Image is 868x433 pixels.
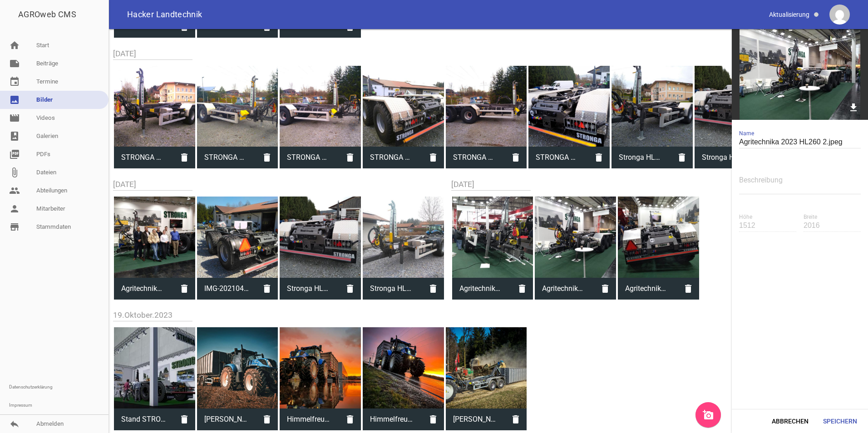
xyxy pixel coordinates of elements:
i: delete [594,278,616,300]
i: delete [588,147,610,168]
i: delete [339,278,361,300]
i: delete [677,278,699,300]
i: movie [9,113,20,123]
span: Himmelfreundpointner Johann (3).jpeg [280,408,339,431]
h2: [DATE] [113,178,445,191]
span: STRONGA HL210 Lager.jpeg [197,146,256,169]
i: download [848,102,859,113]
i: delete [505,408,527,430]
span: Himmelfreundpointner Johann (4).jpeg [197,408,256,431]
img: ejfa1qbex4yaqonoeh7xso36tdq9xmwaqckndswd.500.jpg [732,29,868,120]
i: delete [339,147,361,168]
i: person [9,203,20,214]
span: Stand STRONGA zur Agritechnika.jpg [114,408,173,431]
i: reply [9,418,20,429]
i: delete [422,408,444,430]
span: Stronga HL210 Lager.jpg [363,277,422,300]
i: home [9,40,20,51]
span: STRONGA HL210 Lager 6.jpeg [114,146,173,169]
i: delete [339,408,361,430]
i: delete [256,147,278,168]
i: delete [173,147,195,168]
i: attach_file [9,167,20,178]
a: download [843,98,863,120]
span: Stronga HL210 Lager 4.jpg [695,146,754,169]
span: STRONGA HL210 Lager 4.jpeg [528,146,588,169]
i: delete [256,408,278,430]
i: delete [173,408,195,430]
span: Agritechnika 2023 HL260 2.jpeg [535,277,594,300]
button: Abbrechen [764,413,816,429]
i: delete [511,278,533,300]
span: Hacker Landtechnik [127,10,202,19]
button: Speichern [816,413,864,429]
i: picture_as_pdf [9,149,20,160]
span: Agritechnika 2023 HL260.jpg [452,277,512,300]
span: Stronga HL210 Lager 4.jpg [280,277,339,300]
i: delete [422,278,444,300]
h2: [DATE] [451,178,700,191]
span: Agritechnika 2023 Team.jpeg [114,277,173,300]
i: note [9,58,20,69]
i: delete [256,278,278,300]
i: delete [671,147,693,168]
span: Stronga HL210 Lager 5.jpg [612,146,671,169]
span: STRONGA HL210 Lager 2.jpeg [280,146,339,169]
span: STRONGA HL210 Lager 5.jpeg [363,146,422,169]
i: people [9,185,20,196]
span: Himmelfreundpointner Johann (1).jpeg [446,408,505,431]
span: Agritechnika 2023 5.jpeg [618,277,677,300]
i: delete [505,147,527,168]
i: delete [173,278,195,300]
i: photo_album [9,131,20,142]
h2: [DATE] [113,48,859,60]
i: store_mall_directory [9,221,20,232]
h2: 19.Oktober.2023 [113,309,528,321]
i: event [9,76,20,87]
i: delete [422,147,444,168]
span: STRONGA HL210 Lager 3.jpeg [446,146,505,169]
span: IMG-20210423-WA0002.jpg [197,277,256,300]
i: image [9,94,20,105]
span: Himmelfreundpointner Johann (2).jpeg [363,408,422,431]
i: add_a_photo [703,409,714,420]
